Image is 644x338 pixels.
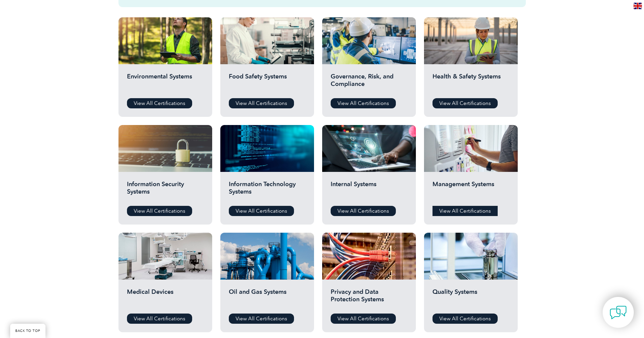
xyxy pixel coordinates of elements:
[433,288,509,308] h2: Quality Systems
[127,73,204,93] h2: Environmental Systems
[229,180,306,201] h2: Information Technology Systems
[433,73,509,93] h2: Health & Safety Systems
[10,324,45,338] a: BACK TO TOP
[331,206,396,216] a: View All Certifications
[229,98,294,108] a: View All Certifications
[331,314,396,324] a: View All Certifications
[433,98,498,108] a: View All Certifications
[331,288,407,308] h2: Privacy and Data Protection Systems
[127,98,192,108] a: View All Certifications
[127,180,204,201] h2: Information Security Systems
[127,288,204,308] h2: Medical Devices
[229,206,294,216] a: View All Certifications
[331,180,407,201] h2: Internal Systems
[229,314,294,324] a: View All Certifications
[433,180,509,201] h2: Management Systems
[610,304,627,321] img: contact-chat.png
[633,3,642,9] img: en
[433,206,498,216] a: View All Certifications
[331,98,396,108] a: View All Certifications
[127,314,192,324] a: View All Certifications
[229,288,306,308] h2: Oil and Gas Systems
[229,73,306,93] h2: Food Safety Systems
[127,206,192,216] a: View All Certifications
[331,73,407,93] h2: Governance, Risk, and Compliance
[433,314,498,324] a: View All Certifications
